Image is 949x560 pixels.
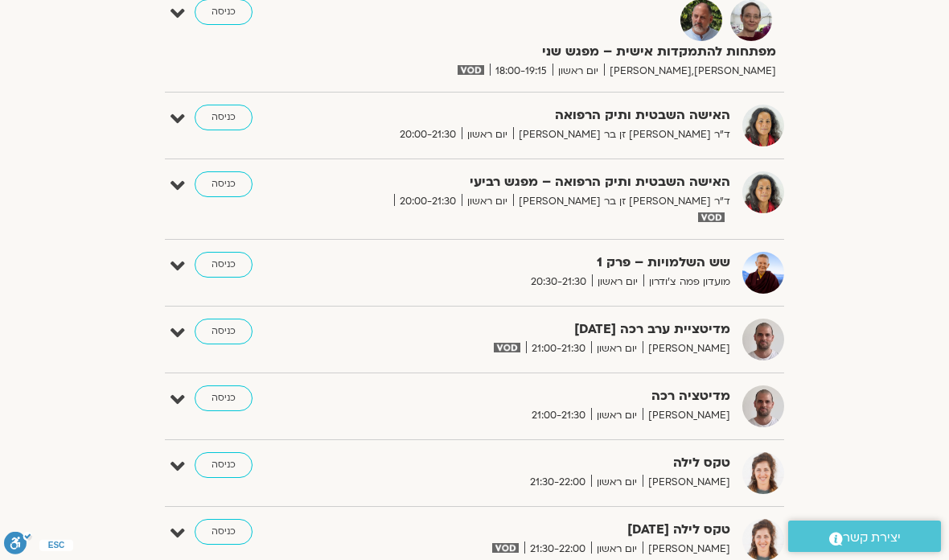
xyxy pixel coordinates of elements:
[384,385,730,407] strong: מדיטציה רכה
[195,319,253,344] a: כניסה
[195,385,253,411] a: כניסה
[643,541,730,558] span: [PERSON_NAME]
[394,126,462,143] span: 20:00-21:30
[384,452,730,474] strong: טקס לילה
[525,274,592,290] span: 20:30-21:30
[592,274,643,290] span: יום ראשון
[643,474,730,491] span: [PERSON_NAME]
[698,212,725,222] img: vodicon
[513,126,730,143] span: ד״ר [PERSON_NAME] זן בר [PERSON_NAME]
[195,105,253,130] a: כניסה
[843,527,901,549] span: יצירת קשר
[524,541,591,558] span: 21:30-22:00
[513,193,730,210] span: ד״ר [PERSON_NAME] זן בר [PERSON_NAME]
[195,519,253,545] a: כניסה
[394,193,462,210] span: 20:00-21:30
[494,343,520,352] img: vodicon
[643,340,730,357] span: [PERSON_NAME]
[591,541,643,558] span: יום ראשון
[643,407,730,424] span: [PERSON_NAME]
[384,519,730,541] strong: טקס לילה [DATE]
[458,65,484,75] img: vodicon
[195,452,253,478] a: כניסה
[643,274,730,290] span: מועדון פמה צ'ודרון
[195,252,253,278] a: כניסה
[788,521,941,552] a: יצירת קשר
[604,63,776,80] span: [PERSON_NAME],[PERSON_NAME]
[384,252,730,274] strong: שש השלמויות – פרק 1
[430,41,776,63] strong: מפתחות להתמקדות אישית – מפגש שני
[524,474,591,491] span: 21:30-22:00
[384,319,730,340] strong: מדיטציית ערב רכה [DATE]
[195,171,253,197] a: כניסה
[492,543,519,553] img: vodicon
[384,105,730,126] strong: האישה השבטית ותיק הרפואה
[490,63,553,80] span: 18:00-19:15
[526,340,591,357] span: 21:00-21:30
[462,126,513,143] span: יום ראשון
[384,171,730,193] strong: האישה השבטית ותיק הרפואה – מפגש רביעי
[526,407,591,424] span: 21:00-21:30
[591,340,643,357] span: יום ראשון
[553,63,604,80] span: יום ראשון
[462,193,513,210] span: יום ראשון
[591,407,643,424] span: יום ראשון
[591,474,643,491] span: יום ראשון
